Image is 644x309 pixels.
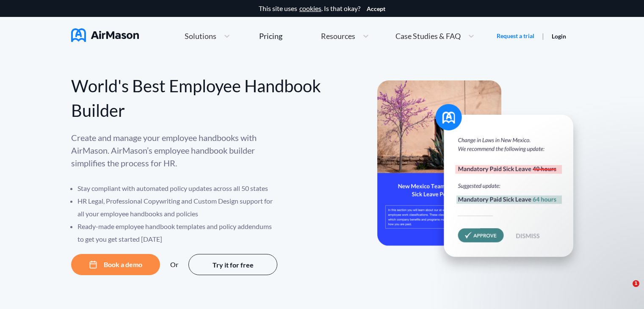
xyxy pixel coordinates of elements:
[299,5,321,12] a: cookies
[77,195,279,220] li: HR Legal, Professional Copywriting and Custom Design support for all your employee handbooks and ...
[367,6,385,12] button: Accept cookies
[77,220,279,246] li: Ready-made employee handbook templates and policy addendums to get you get started [DATE]
[552,33,566,40] a: Login
[497,32,534,40] a: Request a trial
[542,32,544,40] span: |
[71,74,322,123] div: World's Best Employee Handbook Builder
[259,28,282,44] a: Pricing
[185,32,216,40] span: Solutions
[615,280,636,301] iframe: Intercom live chat
[633,280,639,287] span: 1
[71,131,279,169] p: Create and manage your employee handbooks with AirMason. AirMason’s employee handbook builder sim...
[259,32,282,40] div: Pricing
[321,32,355,40] span: Resources
[77,182,279,195] li: Stay compliant with automated policy updates across all 50 states
[71,28,139,42] img: AirMason Logo
[170,261,178,268] div: Or
[188,254,277,275] button: Try it for free
[395,32,461,40] span: Case Studies & FAQ
[71,254,160,275] button: Book a demo
[377,80,585,275] img: hero-banner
